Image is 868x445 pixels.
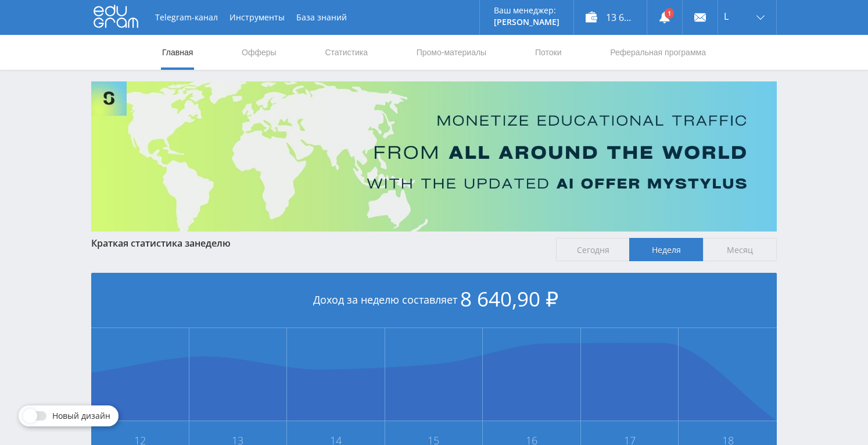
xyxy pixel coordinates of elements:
[190,436,286,445] span: 13
[556,238,630,261] span: Сегодня
[679,436,776,445] span: 18
[415,35,487,70] a: Промо-материалы
[161,35,194,70] a: Главная
[483,436,580,445] span: 16
[91,273,777,328] div: Доход за неделю составляет
[703,238,777,261] span: Месяц
[324,35,369,70] a: Статистика
[386,436,482,445] span: 15
[494,17,559,27] p: [PERSON_NAME]
[195,237,231,250] span: неделю
[52,411,110,421] span: Новый дизайн
[91,238,544,248] div: Краткая статистика за
[609,35,707,70] a: Реферальная программа
[582,436,678,445] span: 17
[494,6,559,15] p: Ваш менеджер:
[724,12,729,21] span: L
[92,436,188,445] span: 12
[241,35,278,70] a: Офферы
[460,285,558,312] span: 8 640,90 ₽
[91,81,777,232] img: Banner
[534,35,563,70] a: Потоки
[288,436,384,445] span: 14
[629,238,703,261] span: Неделя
